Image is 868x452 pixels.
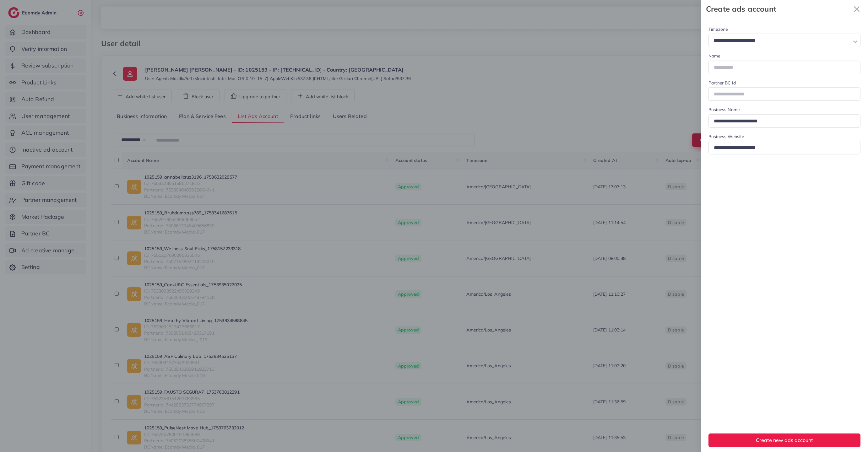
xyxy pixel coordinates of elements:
[708,433,860,447] button: Create new ads account
[708,106,740,113] label: Business Name
[708,53,720,59] label: Name
[711,36,850,46] input: Search for option
[708,80,736,86] label: Partner BC Id
[756,437,813,443] span: Create new ads account
[850,3,863,15] svg: x
[706,3,850,14] strong: Create ads account
[850,3,863,15] button: Close
[708,34,860,47] div: Search for option
[708,133,744,140] label: Business Website
[708,26,728,32] label: Timezone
